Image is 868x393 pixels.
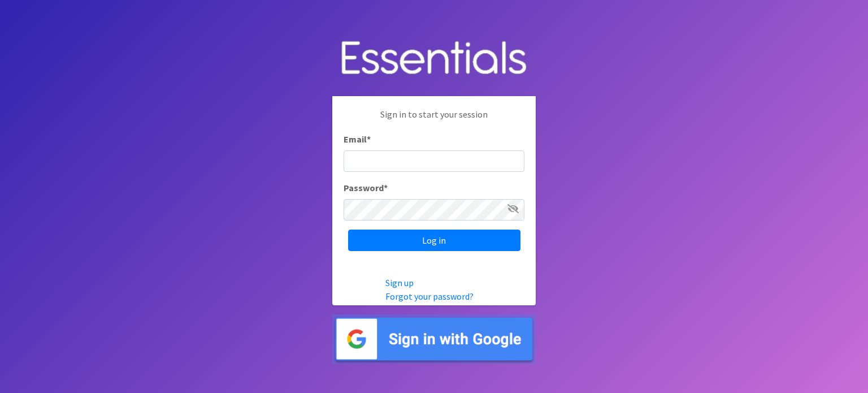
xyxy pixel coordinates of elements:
[344,132,371,146] label: Email
[344,107,524,132] p: Sign in to start your session
[367,133,371,145] abbr: required
[344,181,388,195] label: Password
[384,182,388,193] abbr: required
[332,29,536,88] img: Human Essentials
[332,314,536,364] img: Sign in with Google
[385,291,474,302] a: Forgot your password?
[385,277,414,288] a: Sign up
[348,230,520,251] input: Log in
